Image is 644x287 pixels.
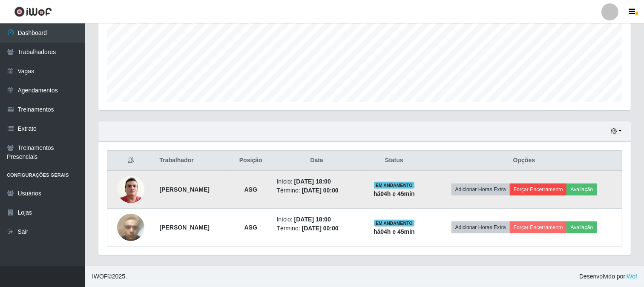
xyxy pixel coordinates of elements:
[117,203,144,252] img: 1746477046968.jpeg
[625,273,637,280] a: iWof
[302,225,339,232] time: [DATE] 00:00
[276,224,356,233] li: Término:
[451,184,510,195] button: Adicionar Horas Extra
[302,187,339,194] time: [DATE] 00:00
[276,215,356,224] li: Início:
[230,151,271,171] th: Posição
[155,151,230,171] th: Trabalhador
[451,221,510,233] button: Adicionar Horas Extra
[374,182,414,189] span: EM ANDAMENTO
[294,216,331,223] time: [DATE] 18:00
[374,228,415,235] strong: há 04 h e 45 min
[14,6,52,17] img: CoreUI Logo
[426,151,622,171] th: Opções
[510,184,567,195] button: Forçar Encerramento
[92,273,108,280] span: IWOF
[294,178,331,185] time: [DATE] 18:00
[117,171,144,207] img: 1717722421644.jpeg
[510,221,567,233] button: Forçar Encerramento
[566,184,597,195] button: Avaliação
[92,272,127,281] span: © 2025 .
[271,151,362,171] th: Data
[244,186,257,193] strong: ASG
[566,221,597,233] button: Avaliação
[160,186,210,193] strong: [PERSON_NAME]
[362,151,426,171] th: Status
[244,224,257,231] strong: ASG
[160,224,210,231] strong: [PERSON_NAME]
[276,177,356,186] li: Início:
[374,190,415,197] strong: há 04 h e 45 min
[374,220,414,227] span: EM ANDAMENTO
[276,186,356,195] li: Término:
[579,272,637,281] span: Desenvolvido por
